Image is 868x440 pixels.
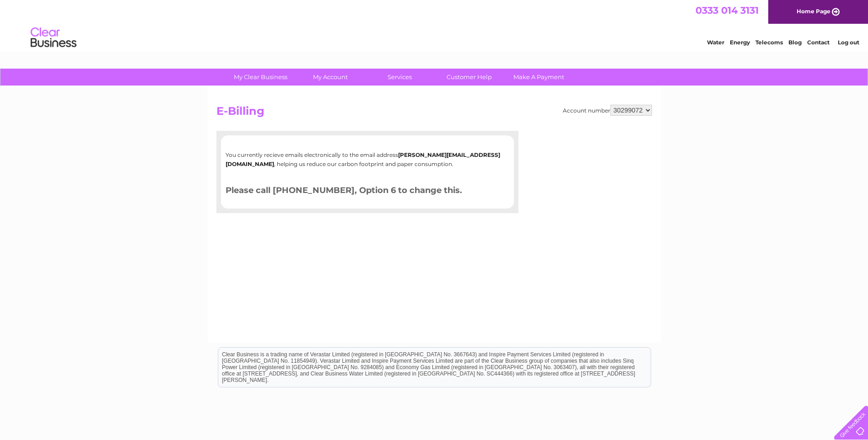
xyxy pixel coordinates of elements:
h3: Please call [PHONE_NUMBER], Option 6 to change this. [226,184,509,200]
b: [PERSON_NAME][EMAIL_ADDRESS][DOMAIN_NAME] [226,151,500,167]
p: You currently recieve emails electronically to the email address , helping us reduce our carbon f... [226,150,509,168]
a: Contact [807,39,830,46]
a: 0333 014 3131 [695,5,759,16]
a: Energy [730,39,750,46]
a: Customer Help [431,69,507,86]
a: Make A Payment [501,69,577,86]
h2: E-Billing [216,105,652,122]
a: Blog [788,39,802,46]
a: Log out [838,39,859,46]
a: Water [707,39,724,46]
a: Telecoms [755,39,783,46]
div: Account number [563,105,652,116]
a: Services [362,69,437,86]
div: Clear Business is a trading name of Verastar Limited (registered in [GEOGRAPHIC_DATA] No. 3667643... [218,5,651,44]
img: logo.png [30,24,77,52]
a: My Clear Business [223,69,298,86]
a: My Account [292,69,368,86]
